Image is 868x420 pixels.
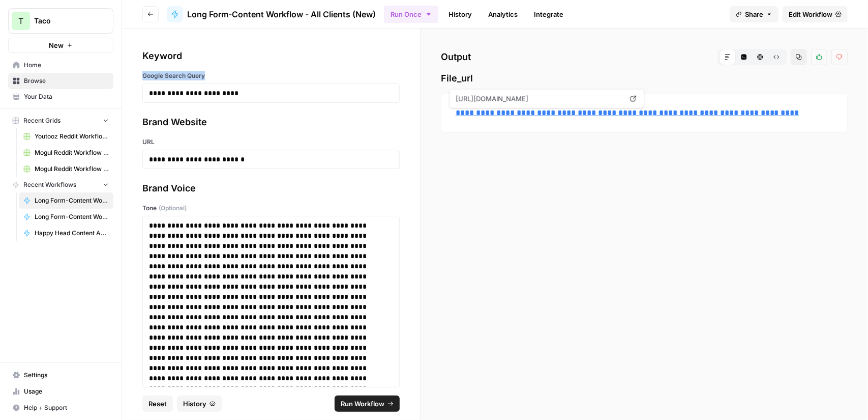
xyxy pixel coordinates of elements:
[730,6,779,22] button: Share
[8,57,113,73] a: Home
[8,177,113,192] button: Recent Workflows
[35,196,109,205] span: Long Form-Content Workflow - All Clients (New)
[8,38,113,53] button: New
[335,396,400,412] button: Run Workflow
[24,387,109,396] span: Usage
[148,399,167,409] span: Reset
[34,16,96,26] span: Taco
[454,90,624,108] span: [URL][DOMAIN_NAME]
[8,89,113,105] a: Your Data
[142,49,400,63] div: Keyword
[745,9,763,19] span: Share
[35,132,109,141] span: Youtooz Reddit Workflow Grid
[35,148,109,157] span: Mogul Reddit Workflow Grid (1)
[35,229,109,238] span: Happy Head Content Audit Agent
[8,367,113,383] a: Settings
[142,71,400,80] label: Google Search Query
[142,396,173,412] button: Reset
[482,6,524,22] a: Analytics
[35,164,109,174] span: Mogul Reddit Workflow Grid
[49,40,64,50] span: New
[384,6,438,23] button: Run Once
[789,9,832,19] span: Edit Workflow
[8,400,113,416] button: Help + Support
[442,6,478,22] a: History
[441,49,848,65] h2: Output
[24,92,109,101] span: Your Data
[19,209,113,225] a: Long Form-Content Worflow
[441,71,848,86] span: File_url
[142,181,400,195] div: Brand Voice
[8,8,113,34] button: Workspace: Taco
[8,113,113,128] button: Recent Grids
[167,6,376,22] a: Long Form-Content Workflow - All Clients (New)
[19,128,113,145] a: Youtooz Reddit Workflow Grid
[19,161,113,177] a: Mogul Reddit Workflow Grid
[24,371,109,380] span: Settings
[341,399,384,409] span: Run Workflow
[24,61,109,70] span: Home
[23,116,61,125] span: Recent Grids
[18,15,23,27] span: T
[142,137,400,147] label: URL
[35,212,109,221] span: Long Form-Content Worflow
[24,403,109,412] span: Help + Support
[23,180,76,189] span: Recent Workflows
[8,73,113,89] a: Browse
[159,204,187,213] span: (Optional)
[24,76,109,86] span: Browse
[187,8,376,20] span: Long Form-Content Workflow - All Clients (New)
[8,383,113,400] a: Usage
[177,396,222,412] button: History
[142,204,400,213] label: Tone
[19,145,113,161] a: Mogul Reddit Workflow Grid (1)
[142,115,400,129] div: Brand Website
[183,399,206,409] span: History
[783,6,848,22] a: Edit Workflow
[528,6,570,22] a: Integrate
[19,225,113,241] a: Happy Head Content Audit Agent
[19,192,113,209] a: Long Form-Content Workflow - All Clients (New)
